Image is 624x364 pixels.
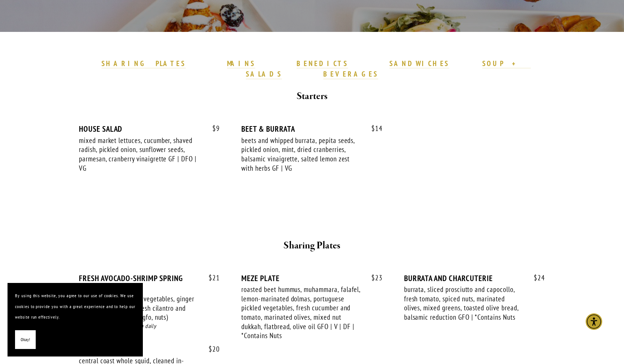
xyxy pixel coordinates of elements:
span: $ [212,124,216,133]
section: Cookie banner [8,283,143,356]
strong: Sharing Plates [283,239,340,252]
span: 20 [201,345,220,353]
strong: BENEDICTS [297,59,348,68]
strong: BEVERAGES [323,69,378,78]
span: $ [209,273,212,282]
a: SANDWICHES [389,59,450,69]
div: MEZE PLATE [241,274,382,283]
div: burrata, sliced prosciutto and capocollo, fresh tomato, spiced nuts, marinated olives, mixed gree... [404,285,524,322]
div: BEET & BURRATA [241,124,382,134]
strong: SANDWICHES [389,59,450,68]
span: 21 [201,274,220,282]
div: a limited supply made fresh daily [79,322,220,331]
span: 9 [205,124,220,133]
span: 14 [364,124,383,133]
a: BENEDICTS [297,59,348,69]
button: Okay! [15,330,36,349]
strong: Starters [297,90,327,103]
div: BURRATA AND CHARCUTERIE [404,274,545,283]
div: CALAMARI [79,345,220,354]
div: roasted beet hummus, muhammara, falafel, lemon-marinated dolmas, portuguese pickled vegetables, f... [241,285,361,340]
strong: SHARING PLATES [101,59,186,68]
span: Okay! [21,334,30,345]
div: Accessibility Menu [586,313,602,330]
div: HOUSE SALAD [79,124,220,134]
strong: MAINS [227,59,255,68]
div: FRESH AVOCADO-SHRIMP SPRING ROLLS [79,274,220,292]
span: $ [371,124,375,133]
div: beets and whipped burrata, pepita seeds, pickled onion, mint, dried cranberries, balsamic vinaigr... [241,136,361,173]
p: By using this website, you agree to our use of cookies. We use cookies to provide you with a grea... [15,290,135,323]
span: 24 [526,274,545,282]
a: MAINS [227,59,255,69]
a: SOUP + SALADS [246,59,530,79]
span: $ [534,273,538,282]
span: 23 [364,274,383,282]
a: SHARING PLATES [101,59,186,69]
a: BEVERAGES [323,69,378,79]
div: mixed market lettuces, cucumber, shaved radish, pickled onion, sunflower seeds, parmesan, cranber... [79,136,198,173]
span: $ [209,344,212,353]
span: $ [371,273,375,282]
